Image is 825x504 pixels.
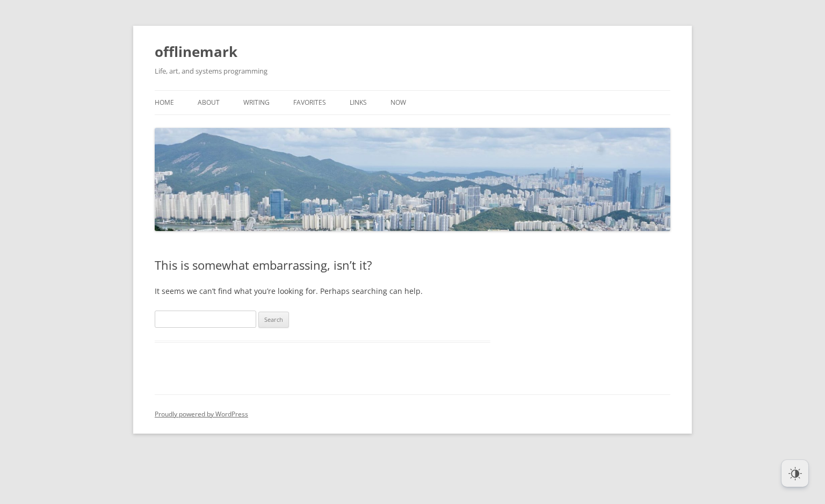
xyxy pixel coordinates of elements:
a: About [198,91,220,114]
a: Home [155,91,174,114]
a: Favorites [293,91,326,114]
a: Now [390,91,406,114]
input: Search [258,312,289,328]
a: offlinemark [155,39,237,64]
a: Proudly powered by WordPress [155,409,248,419]
a: Writing [243,91,270,114]
p: It seems we can’t find what you’re looking for. Perhaps searching can help. [155,285,490,298]
a: Links [350,91,367,114]
img: offlinemark [155,128,670,231]
h2: Life, art, and systems programming [155,64,670,77]
h1: This is somewhat embarrassing, isn’t it? [155,258,490,272]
